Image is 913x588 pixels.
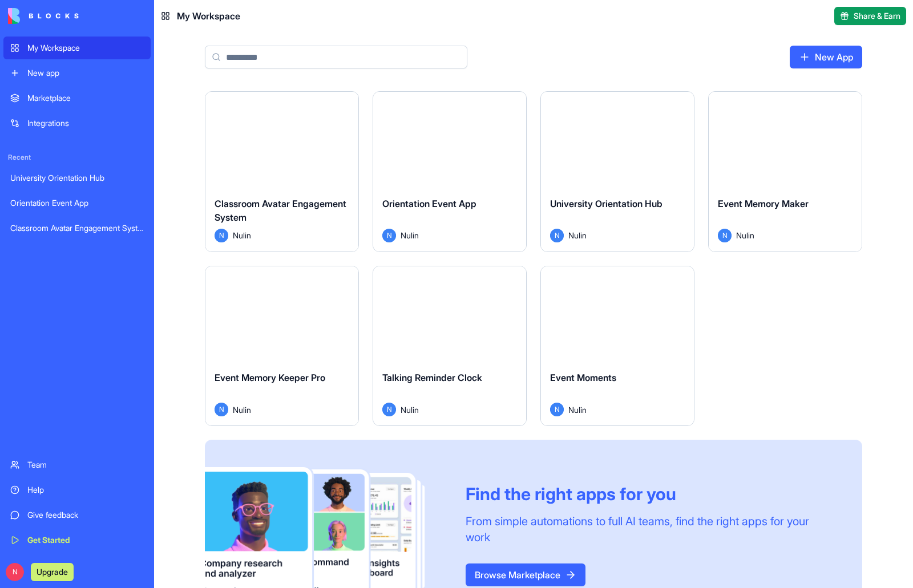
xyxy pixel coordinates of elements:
[27,484,144,496] div: Help
[3,153,151,162] span: Recent
[8,8,79,24] img: logo
[540,91,694,252] a: University Orientation HubNNulin
[854,10,900,22] span: Share & Earn
[6,563,24,581] span: N
[3,192,151,214] a: Orientation Event App
[373,91,527,252] a: Orientation Event AppNNulin
[3,87,151,110] a: Marketplace
[401,229,419,241] span: Nulin
[834,7,906,25] button: Share & Earn
[3,478,151,501] a: Help
[27,117,144,129] div: Integrations
[550,229,564,242] span: N
[215,372,325,383] span: Event Memory Keeper Pro
[382,198,476,209] span: Orientation Event App
[27,92,144,104] div: Marketplace
[3,504,151,526] a: Give feedback
[31,566,74,577] a: Upgrade
[540,266,694,427] a: Event MomentsNNulin
[27,42,144,54] div: My Workspace
[568,404,587,416] span: Nulin
[205,266,359,427] a: Event Memory Keeper ProNNulin
[10,222,144,234] div: Classroom Avatar Engagement System
[215,229,228,242] span: N
[718,198,809,209] span: Event Memory Maker
[373,266,527,427] a: Talking Reminder ClockNNulin
[3,167,151,189] a: University Orientation Hub
[3,37,151,59] a: My Workspace
[10,172,144,184] div: University Orientation Hub
[3,217,151,240] a: Classroom Avatar Engagement System
[27,459,144,471] div: Team
[27,534,144,546] div: Get Started
[466,563,585,586] a: Browse Marketplace
[233,404,251,416] span: Nulin
[382,372,482,383] span: Talking Reminder Clock
[382,229,396,242] span: N
[215,198,346,223] span: Classroom Avatar Engagement System
[466,484,835,504] div: Find the right apps for you
[382,403,396,416] span: N
[550,198,662,209] span: University Orientation Hub
[233,229,251,241] span: Nulin
[3,529,151,551] a: Get Started
[550,403,564,416] span: N
[3,112,151,135] a: Integrations
[568,229,587,241] span: Nulin
[3,453,151,476] a: Team
[205,91,359,252] a: Classroom Avatar Engagement SystemNNulin
[10,197,144,209] div: Orientation Event App
[550,372,616,383] span: Event Moments
[401,404,419,416] span: Nulin
[790,46,862,68] a: New App
[708,91,862,252] a: Event Memory MakerNNulin
[718,229,732,242] span: N
[466,513,835,545] div: From simple automations to full AI teams, find the right apps for your work
[215,403,228,416] span: N
[27,509,144,521] div: Give feedback
[736,229,754,241] span: Nulin
[177,9,240,23] span: My Workspace
[27,67,144,79] div: New app
[3,62,151,84] a: New app
[31,563,74,581] button: Upgrade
